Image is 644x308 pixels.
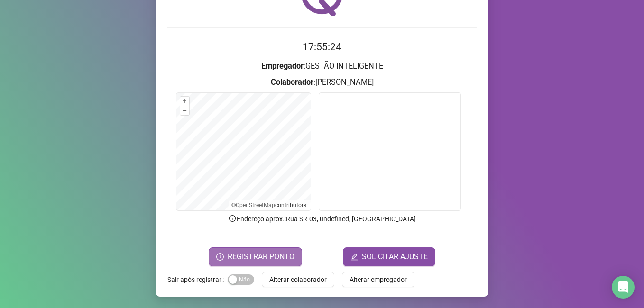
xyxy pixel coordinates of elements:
button: Alterar colaborador [262,272,334,287]
a: OpenStreetMap [236,202,275,208]
div: Open Intercom Messenger [612,276,635,299]
span: Alterar empregador [350,274,407,285]
time: 17:55:24 [303,41,341,53]
span: SOLICITAR AJUSTE [362,251,428,263]
label: Sair após registrar [167,272,228,287]
button: REGISTRAR PONTO [209,247,302,266]
li: © contributors. [231,202,308,208]
button: – [180,106,189,115]
strong: Colaborador [271,78,313,87]
button: editSOLICITAR AJUSTE [343,247,435,266]
h3: : [PERSON_NAME] [167,76,477,89]
h3: : GESTÃO INTELIGENTE [167,60,477,72]
button: Alterar empregador [342,272,414,287]
p: Endereço aprox. : Rua SR-03, undefined, [GEOGRAPHIC_DATA] [167,214,477,224]
button: + [180,97,189,106]
span: edit [350,253,358,261]
span: info-circle [228,214,237,223]
strong: Empregador [261,62,304,71]
span: Alterar colaborador [269,274,327,285]
span: clock-circle [216,253,224,261]
span: REGISTRAR PONTO [228,251,294,263]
